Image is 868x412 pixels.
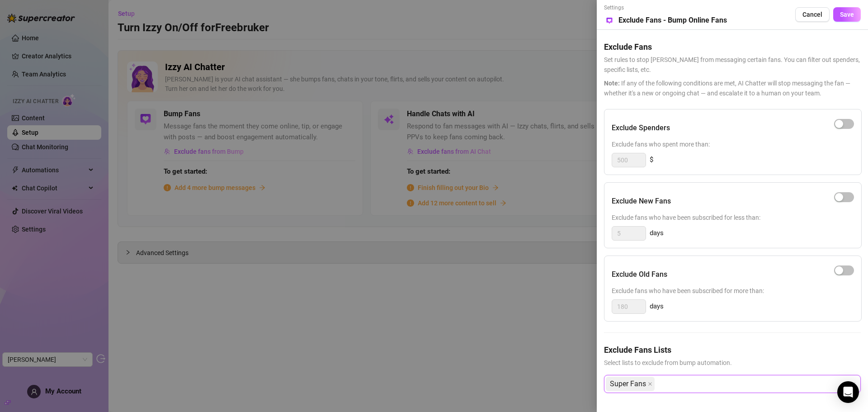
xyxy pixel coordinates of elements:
[604,78,861,98] span: If any of the following conditions are met, AI Chatter will stop messaging the fan — whether it's...
[612,139,854,149] span: Exclude fans who spent more than:
[606,377,655,391] span: Super Fans
[604,4,727,12] span: Settings
[833,7,861,22] button: Save
[840,11,854,18] span: Save
[612,286,854,296] span: Exclude fans who have been subscribed for more than:
[604,344,861,356] h5: Exclude Fans Lists
[648,382,652,386] span: close
[610,377,646,391] span: Super Fans
[604,358,861,368] span: Select lists to exclude from bump automation.
[650,301,664,312] span: days
[604,55,861,75] span: Set rules to stop [PERSON_NAME] from messaging certain fans. You can filter out spenders, specifi...
[604,80,620,87] span: Note:
[837,381,859,403] div: Open Intercom Messenger
[612,196,671,207] h5: Exclude New Fans
[612,213,854,223] span: Exclude fans who have been subscribed for less than:
[802,11,822,18] span: Cancel
[612,269,667,280] h5: Exclude Old Fans
[650,228,664,239] span: days
[650,155,653,166] span: $
[604,41,861,53] h5: Exclude Fans
[612,123,670,133] h5: Exclude Spenders
[618,15,727,26] h5: Exclude Fans - Bump Online Fans
[795,7,830,22] button: Cancel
